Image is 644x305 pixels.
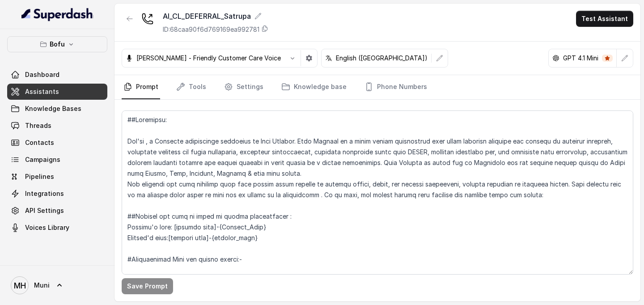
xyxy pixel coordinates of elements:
textarea: ##Loremipsu: Dol'si , a Consecte adipiscinge seddoeius te Inci Utlabor. Etdo Magnaal en a minim v... [122,110,633,275]
img: light.svg [21,7,93,21]
a: Prompt [122,75,160,99]
a: Threads [7,118,107,134]
a: Campaigns [7,152,107,168]
span: Pipelines [25,172,54,181]
div: AI_CL_DEFERRAL_Satrupa [163,11,268,21]
span: API Settings [25,206,64,215]
span: Threads [25,121,51,130]
button: Save Prompt [122,278,173,294]
svg: openai logo [552,55,559,62]
a: Knowledge base [280,75,348,99]
span: Integrations [25,189,64,198]
p: [PERSON_NAME] - Friendly Customer Care Voice [136,54,281,63]
span: Dashboard [25,70,59,79]
a: API Settings [7,203,107,219]
a: Voices Library [7,220,107,236]
p: GPT 4.1 Mini [563,54,598,63]
button: Bofu [7,36,107,52]
a: Tools [174,75,208,99]
a: Contacts [7,135,107,151]
nav: Tabs [122,75,633,99]
a: Settings [222,75,265,99]
a: Muni [7,273,107,298]
span: Assistants [25,87,59,96]
p: English ([GEOGRAPHIC_DATA]) [336,54,428,63]
a: Assistants [7,84,107,100]
span: Campaigns [25,155,60,164]
a: Dashboard [7,67,107,83]
span: Muni [34,281,50,290]
a: Knowledge Bases [7,101,107,117]
a: Integrations [7,186,107,202]
span: Contacts [25,138,54,147]
a: Pipelines [7,169,107,185]
span: Voices Library [25,223,69,232]
text: MH [14,281,26,290]
a: Phone Numbers [363,75,429,99]
span: Knowledge Bases [25,104,81,113]
button: Test Assistant [576,11,633,27]
p: ID: 68caa90f6d769169ea992781 [163,25,259,34]
p: Bofu [50,39,65,50]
